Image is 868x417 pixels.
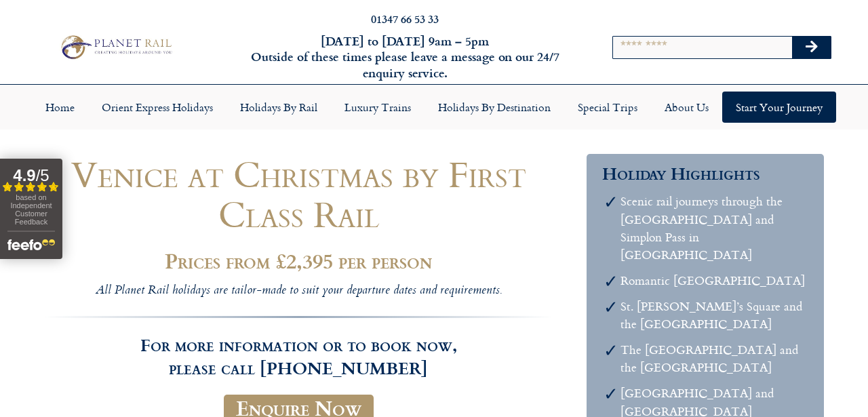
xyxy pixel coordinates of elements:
[7,92,861,123] nav: Menu
[235,33,575,81] h6: [DATE] to [DATE] 9am – 5pm Outside of these times please leave a message on our 24/7 enquiry serv...
[620,193,808,264] li: Scenic rail journeys through the [GEOGRAPHIC_DATA] and Simplon Pass in [GEOGRAPHIC_DATA]
[620,272,808,290] li: Romantic [GEOGRAPHIC_DATA]
[32,92,88,123] a: Home
[425,92,564,123] a: Holidays by Destination
[602,162,808,184] h3: Holiday Highlights
[620,341,808,377] li: The [GEOGRAPHIC_DATA] and the [GEOGRAPHIC_DATA]
[44,154,553,234] h1: Venice at Christmas by First Class Rail
[722,92,836,123] a: Start your Journey
[331,92,425,123] a: Luxury Trains
[44,316,553,378] h3: For more information or to book now, please call [PHONE_NUMBER]
[44,250,553,273] h2: Prices from £2,395 per person
[564,92,651,123] a: Special Trips
[96,281,502,301] i: All Planet Rail holidays are tailor-made to suit your departure dates and requirements.
[792,37,831,58] button: Search
[371,11,439,26] a: 01347 66 53 33
[651,92,722,123] a: About Us
[88,92,226,123] a: Orient Express Holidays
[56,33,174,62] img: Planet Rail Train Holidays Logo
[620,298,808,334] li: St. [PERSON_NAME]’s Square and the [GEOGRAPHIC_DATA]
[226,92,331,123] a: Holidays by Rail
